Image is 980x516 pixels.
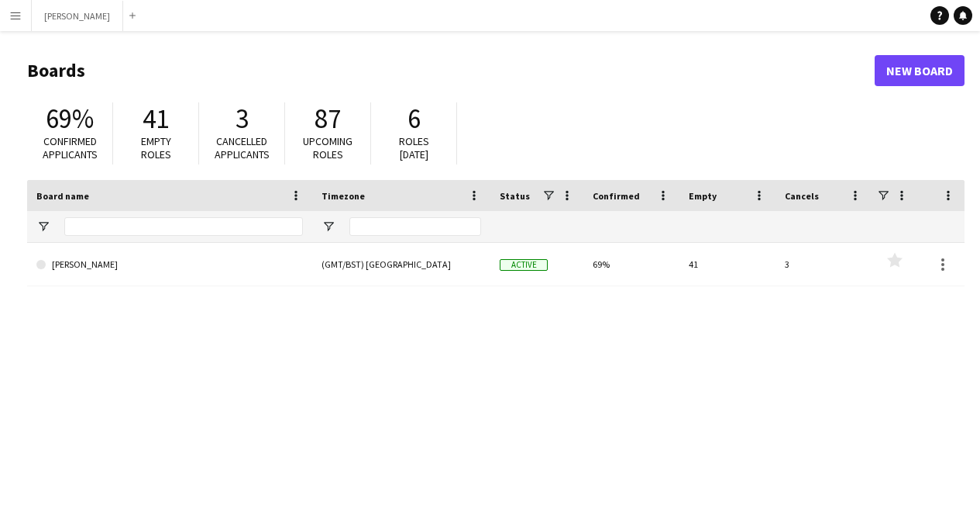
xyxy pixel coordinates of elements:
[141,134,171,161] span: Empty roles
[399,134,429,161] span: Roles [DATE]
[236,102,249,136] span: 3
[43,134,98,161] span: Confirmed applicants
[679,243,775,286] div: 41
[303,134,352,161] span: Upcoming roles
[689,190,717,202] span: Empty
[500,190,530,202] span: Status
[583,243,679,286] div: 69%
[46,102,94,136] span: 69%
[64,217,303,236] input: Board name Filter Input
[143,102,169,136] span: 41
[312,243,490,286] div: (GMT/BST) [GEOGRAPHIC_DATA]
[215,134,270,161] span: Cancelled applicants
[27,59,875,82] h1: Boards
[875,55,965,86] a: New Board
[315,102,341,136] span: 87
[322,190,365,202] span: Timezone
[349,217,481,236] input: Timezone Filter Input
[500,259,548,271] span: Active
[36,190,89,202] span: Board name
[36,243,303,286] a: [PERSON_NAME]
[36,220,50,234] button: Open Filter Menu
[32,1,123,31] button: [PERSON_NAME]
[593,190,640,202] span: Confirmed
[785,190,819,202] span: Cancels
[407,102,421,136] span: 6
[775,243,872,286] div: 3
[322,220,335,234] button: Open Filter Menu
